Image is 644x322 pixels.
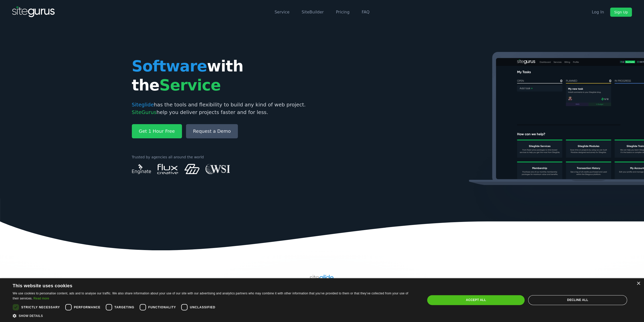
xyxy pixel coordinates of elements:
span: We use cookies to personalise content, ads and to analyse our traffic. We also share information ... [13,292,408,300]
span: Targeting [114,305,134,310]
img: SiteGurus Logo [12,6,55,18]
div: Accept all [427,295,525,305]
a: SiteBuilder [302,10,324,14]
span: Performance [74,305,100,310]
a: Log In [588,8,608,17]
div: This website uses cookies [13,281,401,289]
a: FAQ [362,10,369,14]
a: Get 1 Hour Free [132,124,182,138]
h1: with the [132,57,318,95]
div: Close [636,282,640,286]
div: Decline all [528,295,627,305]
span: SiteGurus [132,109,157,115]
div: Show details [13,313,413,318]
span: Strictly necessary [21,305,60,310]
a: Request a Demo [186,124,238,138]
a: Sign Up [610,8,632,17]
span: Functionality [148,305,176,310]
p: has the tools and flexibility to build any kind of web project. help you deliver projects faster ... [132,101,318,116]
span: Software [132,57,207,75]
p: Trusted by agencies all around the world [132,155,318,160]
span: Service [159,76,221,94]
span: Unclassified [190,305,215,310]
a: Pricing [336,10,349,14]
a: Read more, opens a new window [33,297,49,300]
span: Show details [19,314,43,318]
span: Siteglide [132,102,154,108]
a: Service [275,10,289,14]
